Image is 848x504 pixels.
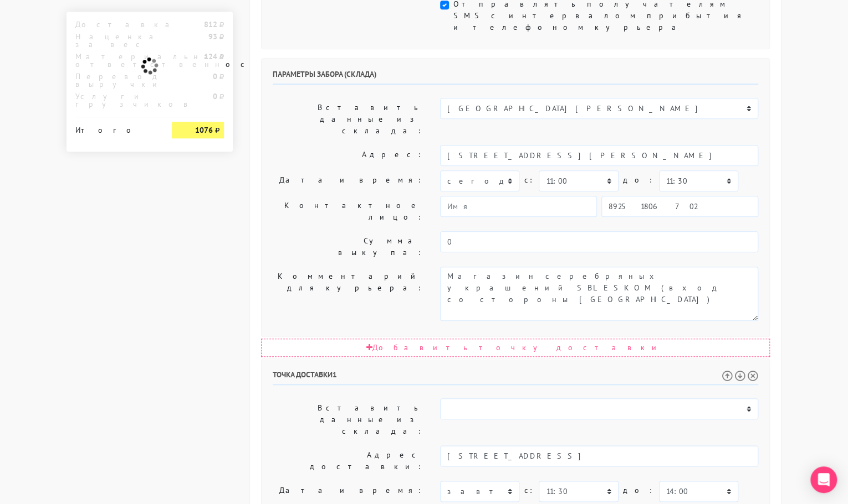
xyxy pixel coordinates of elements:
div: Услуги грузчиков [67,92,164,108]
img: ajax-loader.gif [140,56,160,76]
strong: 1076 [195,125,213,135]
span: 1 [333,370,337,380]
div: Open Intercom Messenger [810,466,837,493]
label: Адрес: [264,145,432,166]
div: Добавить точку доставки [261,339,770,357]
div: Наценка за вес [67,33,164,48]
div: Материальная ответственность [67,53,164,68]
label: c: [524,481,534,500]
label: Сумма выкупа: [264,231,432,262]
div: Перевод выручки [67,72,164,88]
label: Адрес доставки: [264,445,432,476]
label: Вставить данные из склада: [264,398,432,441]
div: Доставка [67,20,164,28]
label: Контактное лицо: [264,196,432,227]
input: Телефон [601,196,758,217]
h6: Параметры забора (склада) [273,70,758,85]
label: Комментарий для курьера: [264,267,432,321]
label: до: [623,481,655,500]
input: Имя [440,196,597,217]
label: до: [623,170,655,190]
label: Дата и время: [264,170,432,191]
label: Вставить данные из склада: [264,98,432,141]
div: Итого [75,122,155,134]
strong: 812 [204,19,217,29]
h6: Точка доставки [273,370,758,385]
label: Дата и время: [264,481,432,502]
label: c: [524,170,534,190]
